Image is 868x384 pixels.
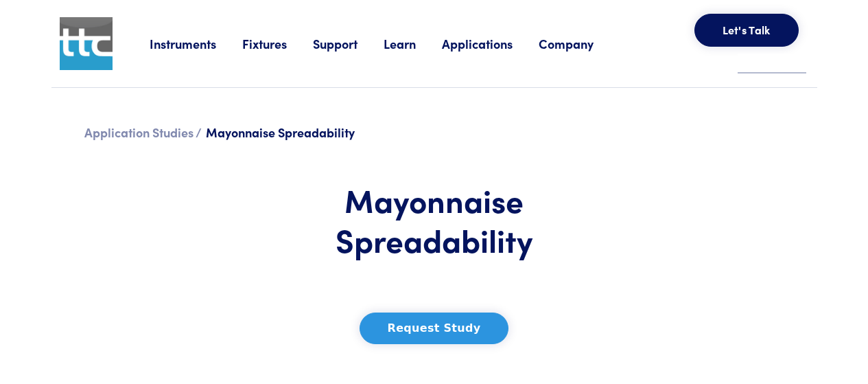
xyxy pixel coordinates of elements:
a: Learn [384,35,442,52]
a: Support [313,35,384,52]
button: Let's Talk [694,14,799,47]
a: Applications [442,35,539,52]
img: ttc_logo_1x1_v1.0.png [60,17,113,70]
h1: Mayonnaise Spreadability [263,180,605,259]
span: Mayonnaise Spreadability [206,124,355,141]
button: Request Study [360,313,509,344]
a: Application Studies / [84,124,202,141]
a: Company [539,35,620,52]
a: Fixtures [242,35,313,52]
a: Instruments [150,35,242,52]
